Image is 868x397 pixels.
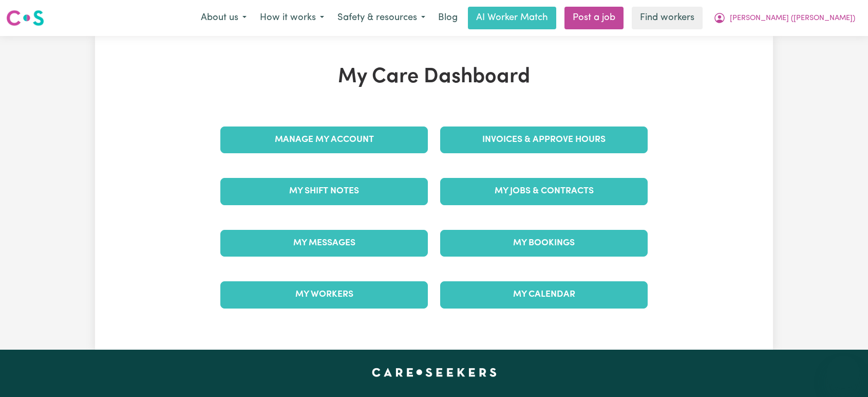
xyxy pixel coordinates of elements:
[220,127,428,153] a: Manage My Account
[220,281,428,308] a: My Workers
[707,7,862,29] button: My Account
[214,65,654,89] h1: My Care Dashboard
[440,178,648,205] a: My Jobs & Contracts
[253,7,331,29] button: How it works
[372,368,497,376] a: Careseekers home page
[440,281,648,308] a: My Calendar
[632,7,703,29] a: Find workers
[331,7,432,29] button: Safety & resources
[220,230,428,257] a: My Messages
[440,230,648,257] a: My Bookings
[194,7,253,29] button: About us
[564,7,624,29] a: Post a job
[730,13,855,24] span: [PERSON_NAME] ([PERSON_NAME])
[6,9,44,27] img: Careseekers logo
[220,178,428,205] a: My Shift Notes
[440,127,648,153] a: Invoices & Approve Hours
[468,7,556,29] a: AI Worker Match
[6,6,44,30] a: Careseekers logo
[827,356,860,389] iframe: Button to launch messaging window
[432,7,464,29] a: Blog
